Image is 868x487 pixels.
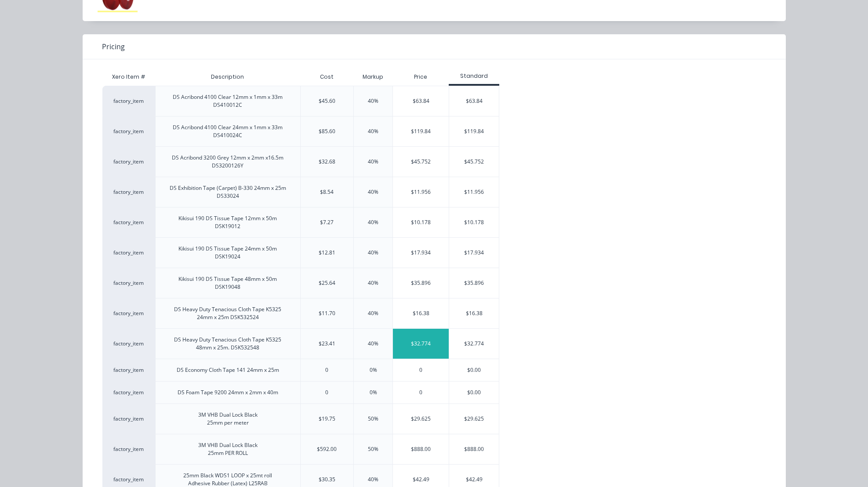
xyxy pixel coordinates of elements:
[368,279,378,287] div: 40%
[320,218,334,226] div: $7.27
[102,381,155,403] div: factory_item
[368,249,378,257] div: 40%
[449,404,499,434] div: $29.625
[368,445,378,453] div: 50%
[449,207,499,237] div: $10.178
[449,177,499,207] div: $11.956
[368,415,378,423] div: 50%
[102,146,155,177] div: factory_item
[102,207,155,237] div: factory_item
[198,411,258,427] div: 3M VHB Dual Lock Black 25mm per meter
[204,66,251,88] div: Description
[102,68,155,86] div: Xero Item #
[393,434,449,464] div: $888.00
[163,93,293,109] div: DS Acribond 4100 Clear 12mm x 1mm x 33m DS410012C
[178,389,278,396] div: DS Foam Tape 9200 24mm x 2mm x 40m
[393,382,449,403] div: 0
[319,415,335,423] div: $19.75
[319,476,335,483] div: $30.35
[102,86,155,116] div: factory_item
[449,147,499,177] div: $45.752
[368,188,378,196] div: 40%
[449,72,499,80] div: Standard
[393,177,449,207] div: $11.956
[325,389,328,396] div: 0
[102,268,155,298] div: factory_item
[178,275,277,291] div: Kikisui 190 DS Tissue Tape 48mm x 50m DSK19048
[393,207,449,237] div: $10.178
[393,86,449,116] div: $63.84
[102,328,155,359] div: factory_item
[392,68,449,86] div: Price
[393,298,449,328] div: $16.38
[319,249,335,257] div: $12.81
[368,127,378,135] div: 40%
[325,366,328,374] div: 0
[449,434,499,464] div: $888.00
[393,404,449,434] div: $29.625
[449,298,499,328] div: $16.38
[102,177,155,207] div: factory_item
[319,279,335,287] div: $25.64
[449,382,499,403] div: $0.00
[370,366,377,374] div: 0%
[163,154,293,170] div: DS Acribond 3200 Grey 12mm x 2mm x16.5m DS3200126Y
[368,218,378,226] div: 40%
[368,158,378,166] div: 40%
[393,238,449,268] div: $17.934
[449,238,499,268] div: $17.934
[449,268,499,298] div: $35.896
[102,116,155,146] div: factory_item
[368,97,378,105] div: 40%
[368,476,378,483] div: 40%
[319,340,335,348] div: $23.41
[174,305,281,321] div: DS Heavy Duty Tenacious Cloth Tape K5325 24mm x 25m DSK532524
[102,41,125,52] span: Pricing
[393,147,449,177] div: $45.752
[368,340,378,348] div: 40%
[102,237,155,268] div: factory_item
[449,86,499,116] div: $63.84
[102,434,155,464] div: factory_item
[370,389,377,396] div: 0%
[177,366,279,374] div: DS Economy Cloth Tape 141 24mm x 25m
[163,124,293,139] div: DS Acribond 4100 Clear 24mm x 1mm x 33m DS410024C
[393,329,449,359] div: $32.774
[449,116,499,146] div: $119.84
[393,268,449,298] div: $35.896
[449,359,499,381] div: $0.00
[300,68,354,86] div: Cost
[102,403,155,434] div: factory_item
[368,309,378,317] div: 40%
[449,329,499,359] div: $32.774
[174,336,281,352] div: DS Heavy Duty Tenacious Cloth Tape K5325 48mm x 25m. DSK532548
[319,127,335,135] div: $85.60
[320,188,334,196] div: $8.54
[319,158,335,166] div: $32.68
[393,116,449,146] div: $119.84
[163,184,293,200] div: DS Exhibition Tape (Carpet) B-330 24mm x 25m DS33024
[319,97,335,105] div: $45.60
[178,214,277,230] div: Kikisui 190 DS Tissue Tape 12mm x 50m DSK19012
[178,245,277,261] div: Kikisui 190 DS Tissue Tape 24mm x 50m DSK19024
[102,298,155,328] div: factory_item
[319,309,335,317] div: $11.70
[317,445,337,453] div: $592.00
[393,359,449,381] div: 0
[353,68,392,86] div: Markup
[198,441,258,457] div: 3M VHB Dual Lock Black 25mm PER ROLL
[102,359,155,381] div: factory_item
